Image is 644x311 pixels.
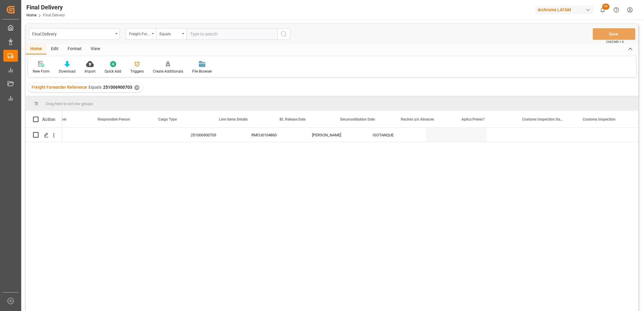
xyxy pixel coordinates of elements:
span: 251006900703 [103,85,132,90]
button: Save [593,28,635,40]
button: open menu [126,28,156,40]
div: Final Delivery [32,30,113,37]
span: Line Items Details [219,117,248,121]
button: open menu [29,28,120,40]
div: Home [26,44,46,54]
div: Freight Forwarder Reference [129,30,150,37]
span: Equals [89,85,102,90]
span: 99 [602,4,609,10]
span: Ctrl/CMD + S [606,39,624,44]
button: open menu [156,28,186,40]
div: Press SPACE to select this row. [26,128,62,142]
div: Format [63,44,86,54]
button: Archroma LATAM [535,4,596,15]
input: Type to search [186,28,277,40]
span: Deconsolidation Date [340,117,375,121]
div: File Browser [192,69,212,74]
span: Customs Inspection Date [522,117,563,121]
span: Recinto y/o Almacen [401,117,434,121]
div: ISOTANQUE [365,128,426,142]
div: RMCU0104860 [244,128,305,142]
span: Cargo Type [158,117,177,121]
button: Help Center [609,3,623,17]
div: Action [42,117,55,122]
div: Quick Add [105,69,121,74]
button: show 99 new notifications [596,3,609,17]
span: Freight Forwarder Reference [32,85,87,90]
div: Final Delivery [26,3,65,12]
div: 251006900703 [183,128,244,142]
div: View [86,44,105,54]
a: Home [26,13,36,17]
div: Create Additionals [153,69,183,74]
div: Triggers [130,69,144,74]
div: New Form [33,69,50,74]
span: Responsible Person [98,117,130,121]
span: Drag here to set row groups [46,101,93,106]
div: Archroma LATAM [535,5,593,14]
span: Customs Inspection [583,117,615,121]
div: Download [59,69,75,74]
div: ✕ [134,85,139,90]
div: Equals [159,30,180,37]
span: BL Release Date [280,117,306,121]
div: Edit [46,44,63,54]
div: Import [85,69,96,74]
span: Aplica Previo? [461,117,485,121]
button: search button [277,28,290,40]
div: [PERSON_NAME] [305,128,365,142]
